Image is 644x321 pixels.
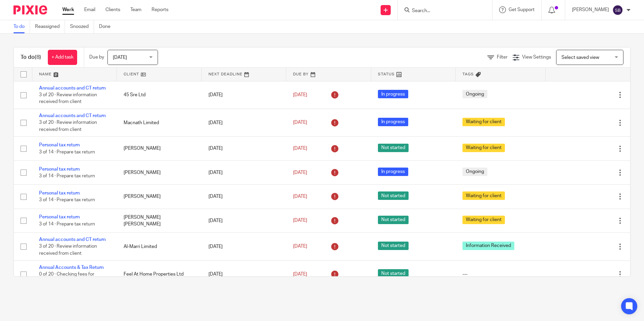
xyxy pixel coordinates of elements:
span: Ongoing [462,90,487,98]
td: [DATE] [202,233,286,260]
a: Annual accounts and CT return [39,113,106,118]
span: Information Received [462,242,514,250]
a: Reassigned [35,20,65,33]
td: [DATE] [202,160,286,184]
span: 0 of 20 · Checking fees for Previous Year Paid with Accounts [39,272,109,284]
a: Annual Accounts & Tax Return [39,265,104,270]
span: Waiting for client [462,216,505,224]
span: Not started [378,144,409,152]
span: 3 of 14 · Prepare tax return [39,198,95,203]
span: Select saved view [561,55,599,60]
span: 3 of 14 · Prepare tax return [39,150,95,154]
a: To do [13,20,30,33]
h1: To do [21,54,41,61]
a: Personal tax return [39,167,80,172]
span: Waiting for client [462,191,505,200]
td: [DATE] [202,260,286,288]
span: Waiting for client [462,118,505,126]
td: [PERSON_NAME] [117,160,201,184]
span: Ongoing [462,168,487,176]
td: 45 Sre Ltd [117,81,201,109]
td: [DATE] [202,109,286,136]
a: Done [99,20,116,33]
span: Waiting for client [462,144,505,152]
td: [PERSON_NAME] [PERSON_NAME] [117,209,201,233]
p: Due by [89,54,104,61]
span: Tags [462,72,474,76]
td: Macnath Limited [117,109,201,136]
span: 3 of 14 · Prepare tax return [39,174,95,178]
td: [PERSON_NAME] [117,185,201,209]
span: View Settings [522,55,551,60]
span: Not started [378,242,409,250]
span: [DATE] [293,194,307,199]
span: Not started [378,191,409,200]
span: (8) [35,55,41,60]
span: [DATE] [293,218,307,223]
a: Personal tax return [39,143,80,147]
input: Search [411,8,472,14]
td: [DATE] [202,137,286,160]
img: Pixie [13,5,47,14]
a: Personal tax return [39,191,80,195]
td: [DATE] [202,81,286,109]
a: Work [62,6,74,13]
a: Clients [105,6,120,13]
span: [DATE] [293,244,307,249]
span: [DATE] [293,120,307,125]
span: 3 of 20 · Review information received from client [39,120,97,132]
span: [DATE] [293,272,307,277]
span: 3 of 14 · Prepare tax return [39,222,95,226]
span: Not started [378,269,409,278]
span: 3 of 20 · Review information received from client [39,93,97,104]
span: Filter [497,55,508,60]
a: Team [130,6,141,13]
div: --- [462,271,539,278]
td: [DATE] [202,209,286,233]
span: Not started [378,216,409,224]
a: Email [84,6,95,13]
td: Al-Marri Limited [117,233,201,260]
a: Personal tax return [39,215,80,219]
a: Snoozed [70,20,94,33]
span: In progress [378,90,408,98]
a: Annual accounts and CT return [39,86,106,91]
span: [DATE] [113,55,127,60]
img: svg%3E [612,5,623,15]
span: In progress [378,168,408,176]
span: 3 of 20 · Review information received from client [39,244,97,256]
td: Feel At Home Properties Ltd [117,260,201,288]
span: In progress [378,118,408,126]
a: Reports [152,6,168,13]
span: Get Support [509,7,535,12]
td: [PERSON_NAME] [117,137,201,160]
span: [DATE] [293,170,307,175]
td: [DATE] [202,185,286,209]
a: Annual accounts and CT return [39,237,106,242]
p: [PERSON_NAME] [572,6,609,13]
a: + Add task [48,50,77,65]
span: [DATE] [293,93,307,97]
span: [DATE] [293,146,307,151]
